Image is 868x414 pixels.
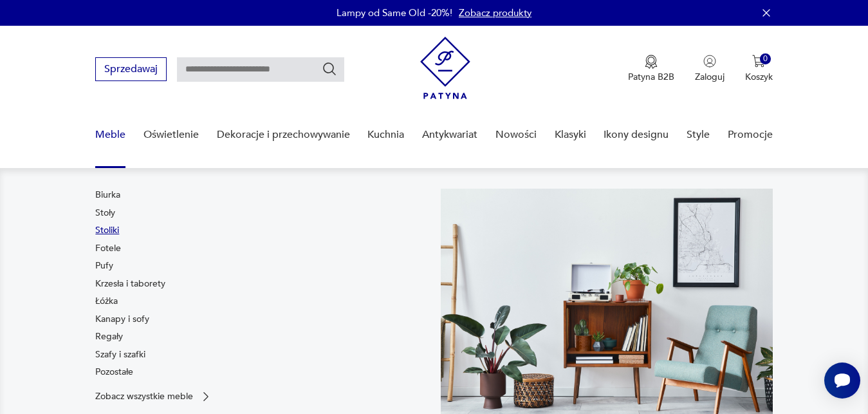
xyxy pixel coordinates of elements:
a: Stoły [95,207,115,220]
a: Pozostałe [95,366,133,379]
a: Fotele [95,242,121,255]
a: Promocje [728,110,773,160]
a: Antykwariat [422,110,477,160]
a: Ikony designu [604,110,669,160]
img: Patyna - sklep z meblami i dekoracjami vintage [420,37,470,99]
a: Meble [95,110,125,160]
a: Pufy [95,259,113,272]
button: Zaloguj [695,55,725,83]
p: Koszyk [745,71,773,83]
a: Style [687,110,710,160]
img: Ikona koszyka [752,55,765,68]
a: Stoliki [95,224,119,237]
a: Klasyki [555,110,586,160]
a: Łóżka [95,295,118,308]
p: Lampy od Same Old -20%! [337,6,452,19]
a: Zobacz produkty [459,6,531,19]
a: Biurka [95,189,120,202]
img: Ikonka użytkownika [703,55,716,68]
a: Krzesła i taborety [95,278,165,290]
a: Oświetlenie [143,110,199,160]
a: Kanapy i sofy [95,313,149,326]
button: 0Koszyk [745,55,773,83]
a: Regały [95,330,123,343]
div: 0 [760,53,771,64]
button: Szukaj [322,61,337,77]
a: Nowości [495,110,537,160]
a: Zobacz wszystkie meble [95,390,212,403]
a: Dekoracje i przechowywanie [217,110,350,160]
a: Kuchnia [367,110,404,160]
a: Sprzedawaj [95,66,167,75]
iframe: Smartsupp widget button [824,362,860,399]
a: Ikona medaluPatyna B2B [628,55,674,83]
a: Szafy i szafki [95,348,145,361]
button: Patyna B2B [628,55,674,83]
button: Sprzedawaj [95,57,167,81]
img: Ikona medalu [645,55,658,69]
p: Zobacz wszystkie meble [95,392,193,400]
p: Zaloguj [695,71,725,83]
p: Patyna B2B [628,71,674,83]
